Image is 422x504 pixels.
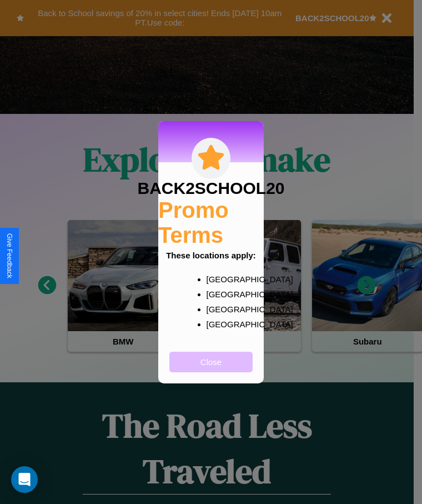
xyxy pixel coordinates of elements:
div: Open Intercom Messenger [11,466,38,493]
h2: Promo Terms [158,198,264,248]
p: [GEOGRAPHIC_DATA] [207,302,238,317]
b: These locations apply: [166,251,256,260]
div: Give Feedback [6,233,13,278]
p: [GEOGRAPHIC_DATA] [207,287,238,302]
h3: BACK2SCHOOL20 [137,179,284,198]
button: Close [169,352,253,372]
p: [GEOGRAPHIC_DATA] [207,272,238,287]
p: [GEOGRAPHIC_DATA] [207,317,238,332]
